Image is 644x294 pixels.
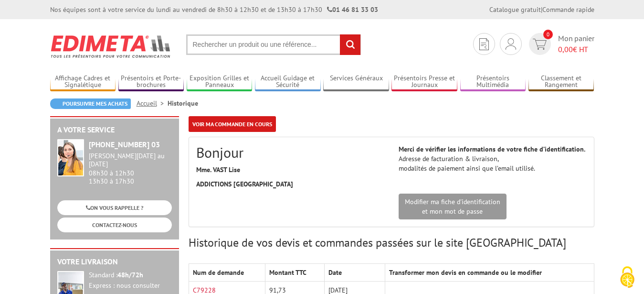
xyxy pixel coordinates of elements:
[50,98,131,109] a: Poursuivre mes achats
[558,44,573,54] span: 0,00
[89,271,172,280] div: Standard :
[89,152,172,185] div: 08h30 à 12h30 13h30 à 17h30
[391,74,457,90] a: Présentoirs Presse et Journaux
[57,200,172,215] a: ON VOUS RAPPELLE ?
[506,38,516,50] img: devis rapide
[543,30,553,39] span: 0
[385,264,594,282] th: Transformer mon devis en commande ou le modifier
[50,29,172,64] img: Edimeta
[196,144,384,160] h2: Bonjour
[460,74,526,90] a: Présentoirs Multimédia
[196,180,293,188] strong: ADDICTIONS [GEOGRAPHIC_DATA]
[399,144,587,173] p: Adresse de facturation & livraison, modalités de paiement ainsi que l’email utilisé.
[479,38,489,50] img: devis rapide
[196,165,240,174] strong: Mme. VAST Lise
[89,140,160,149] strong: [PHONE_NUMBER] 03
[89,152,172,168] div: [PERSON_NAME][DATE] au [DATE]
[57,139,84,176] img: widget-service.jpg
[533,39,547,50] img: devis rapide
[50,74,116,90] a: Affichage Cadres et Signalétique
[558,33,594,55] span: Mon panier
[50,5,378,14] div: Nos équipes sont à votre service du lundi au vendredi de 8h30 à 12h30 et de 13h30 à 17h30
[118,74,184,90] a: Présentoirs et Porte-brochures
[137,99,168,108] a: Accueil
[611,261,644,294] button: Cookies (fenêtre modale)
[168,98,198,108] li: Historique
[189,116,276,132] a: Voir ma commande en cours
[117,271,143,279] strong: 48h/72h
[528,74,594,90] a: Classement et Rangement
[255,74,321,90] a: Accueil Guidage et Sécurité
[542,5,594,14] a: Commande rapide
[57,218,172,232] a: CONTACTEZ-NOUS
[615,265,639,289] img: Cookies (fenêtre modale)
[57,126,172,134] h2: A votre service
[324,264,385,282] th: Date
[189,237,594,249] h3: Historique de vos devis et commandes passées sur le site [GEOGRAPHIC_DATA]
[489,5,594,14] div: |
[89,282,172,290] div: Express : nous consulter
[323,74,389,90] a: Services Généraux
[187,74,253,90] a: Exposition Grilles et Panneaux
[327,5,378,14] strong: 01 46 81 33 03
[340,34,360,55] input: rechercher
[527,33,594,55] a: devis rapide 0 Mon panier 0,00€ HT
[558,44,594,55] span: € HT
[57,258,172,266] h2: Votre livraison
[186,34,361,55] input: Rechercher un produit ou une référence...
[265,264,324,282] th: Montant TTC
[399,145,585,153] strong: Merci de vérifier les informations de votre fiche d’identification.
[189,264,265,282] th: Num de demande
[399,194,507,219] a: Modifier ma fiche d'identificationet mon mot de passe
[489,5,541,14] a: Catalogue gratuit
